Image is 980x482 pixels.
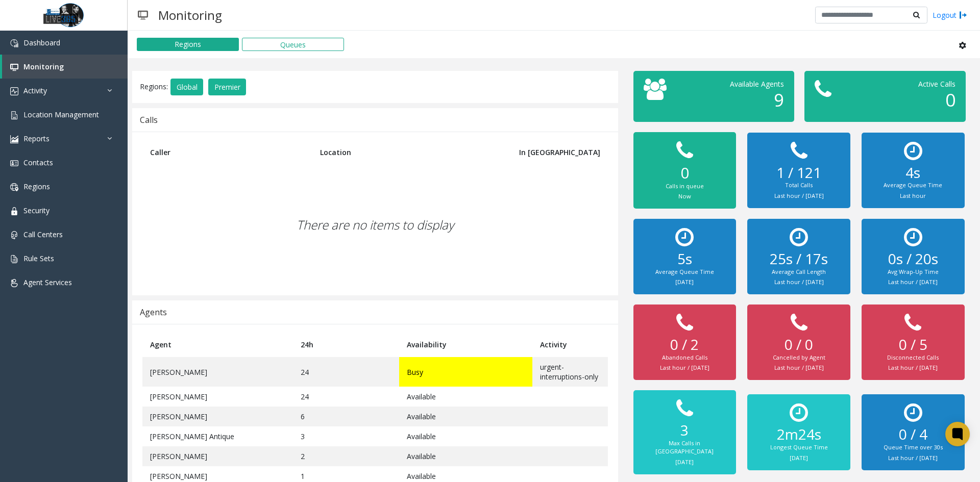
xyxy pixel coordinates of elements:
h2: 0 [644,164,726,182]
h2: 0 / 4 [872,426,954,443]
img: 'icon' [10,63,18,71]
div: Avg Wrap-Up Time [872,268,954,276]
button: Queues [242,38,344,51]
div: Calls in queue [644,182,726,191]
small: Last hour / [DATE] [888,364,938,371]
small: Last hour / [DATE] [774,364,824,371]
td: [PERSON_NAME] [142,357,293,387]
td: [PERSON_NAME] Antique [142,426,293,446]
td: 6 [293,407,399,426]
small: [DATE] [675,278,694,286]
span: Active Calls [918,79,955,89]
span: Rule Sets [23,253,54,263]
div: Average Queue Time [872,181,954,190]
td: [PERSON_NAME] [142,446,293,466]
span: Available Agents [730,79,784,89]
td: 3 [293,426,399,446]
span: Monitoring [23,62,64,71]
img: 'icon' [10,207,18,215]
div: There are no items to display [142,165,608,285]
th: Caller [142,140,312,165]
span: 9 [774,88,784,112]
span: Regions [23,182,50,191]
h2: 0s / 20s [872,250,954,268]
button: Premier [208,79,246,96]
td: Available [399,446,532,466]
img: logout [959,10,967,20]
div: Max Calls in [GEOGRAPHIC_DATA] [644,439,726,456]
span: Regions: [140,81,168,91]
small: [DATE] [675,458,694,466]
small: Last hour / [DATE] [660,364,709,371]
td: [PERSON_NAME] [142,387,293,407]
div: Calls [140,113,158,126]
small: Last hour [900,192,926,199]
td: Available [399,407,532,426]
a: Logout [933,10,967,20]
small: [DATE] [790,454,808,462]
td: Busy [399,357,532,387]
h2: 4s [872,164,954,182]
small: Last hour / [DATE] [888,454,938,462]
h2: 0 / 0 [757,336,840,353]
span: Location Management [23,110,99,119]
div: Abandoned Calls [644,353,726,362]
img: 'icon' [10,279,18,287]
span: Security [23,206,50,215]
h2: 25s / 17s [757,250,840,268]
h2: 0 / 2 [644,336,726,353]
button: Regions [137,38,239,51]
img: 'icon' [10,87,18,95]
span: Agent Services [23,277,72,287]
button: Global [170,79,203,96]
td: 2 [293,446,399,466]
td: urgent-interruptions-only [532,357,608,387]
small: Last hour / [DATE] [774,278,824,286]
div: Queue Time over 30s [872,443,954,452]
img: 'icon' [10,39,18,47]
span: Reports [23,134,50,143]
div: Agents [140,306,167,319]
h2: 1 / 121 [757,164,840,182]
td: Available [399,387,532,407]
h3: Monitoring [153,3,227,28]
td: 24 [293,357,399,387]
div: Average Queue Time [644,268,726,276]
img: 'icon' [10,255,18,263]
a: Monitoring [2,55,128,79]
h2: 2m24s [757,426,840,443]
div: Longest Queue Time [757,443,840,452]
span: Dashboard [23,38,60,47]
span: Activity [23,86,47,95]
td: 24 [293,387,399,407]
span: Call Centers [23,230,63,239]
th: 24h [293,332,399,357]
div: Disconnected Calls [872,353,954,362]
small: Last hour / [DATE] [774,192,824,199]
span: 0 [945,88,955,112]
span: Contacts [23,158,53,167]
th: Activity [532,332,608,357]
h2: 5s [644,250,726,268]
div: Average Call Length [757,268,840,276]
img: 'icon' [10,159,18,167]
img: 'icon' [10,231,18,239]
td: Available [399,426,532,446]
img: 'icon' [10,183,18,191]
img: 'icon' [10,111,18,119]
div: Total Calls [757,181,840,190]
th: Location [312,140,493,165]
th: In [GEOGRAPHIC_DATA] [493,140,608,165]
small: Last hour / [DATE] [888,278,938,286]
th: Availability [399,332,532,357]
td: [PERSON_NAME] [142,407,293,426]
small: Now [678,192,691,200]
th: Agent [142,332,293,357]
h2: 3 [644,422,726,439]
img: 'icon' [10,135,18,143]
h2: 0 / 5 [872,336,954,353]
img: pageIcon [138,3,148,28]
div: Cancelled by Agent [757,353,840,362]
